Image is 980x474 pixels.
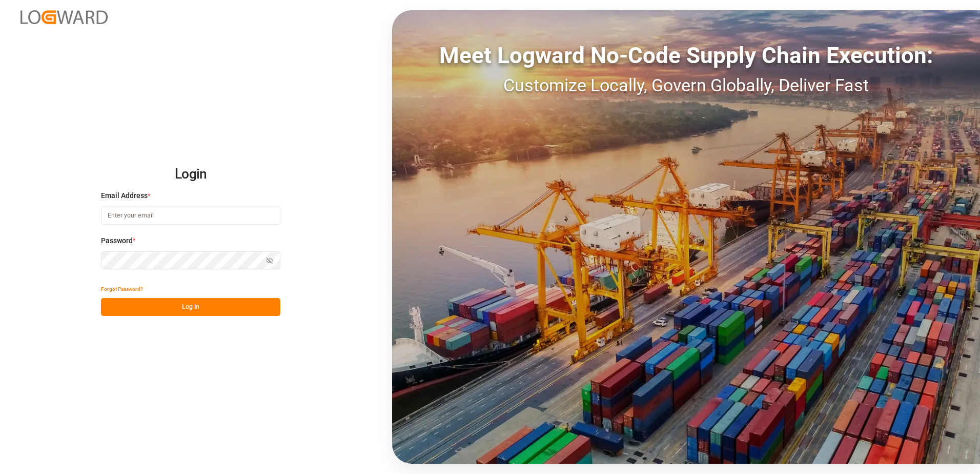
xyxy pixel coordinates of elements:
[101,158,280,191] h2: Login
[101,207,280,225] input: Enter your email
[21,10,108,24] img: Logward_new_orange.png
[101,280,143,298] button: Forgot Password?
[101,298,280,316] button: Log In
[392,72,980,98] div: Customize Locally, Govern Globally, Deliver Fast
[101,235,133,246] span: Password
[101,190,148,201] span: Email Address
[392,38,980,72] div: Meet Logward No-Code Supply Chain Execution:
